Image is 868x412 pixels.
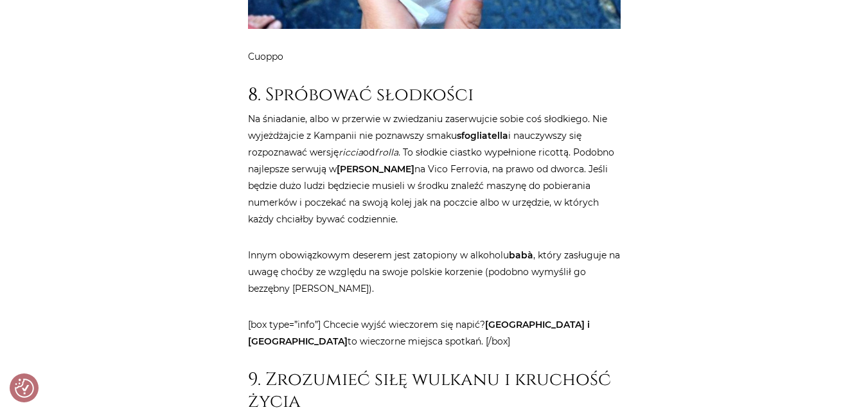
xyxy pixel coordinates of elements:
[339,147,363,158] em: riccia
[15,379,34,398] img: Revisit consent button
[457,130,508,141] strong: sfogliatella
[375,147,398,158] em: frolla
[248,111,621,228] p: Na śniadanie, albo w przerwie w zwiedzaniu zaserwujcie sobie coś słodkiego. Nie wyjeżdżajcie z Ka...
[248,48,621,65] p: Cuoppo
[248,84,621,106] h2: 8. Spróbować słodkości
[509,249,533,261] strong: babà
[248,247,621,297] p: Innym obowiązkowym deserem jest zatopiony w alkoholu , który zasługuje na uwagę choćby ze względu...
[15,379,34,398] button: Preferencje co do zgód
[248,316,621,350] p: [box type=”info”] Chcecie wyjść wieczorem się napić? to wieczorne miejsca spotkań. [/box]
[337,163,414,175] strong: [PERSON_NAME]
[248,369,621,412] h2: 9. Zrozumieć siłę wulkanu i kruchość życia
